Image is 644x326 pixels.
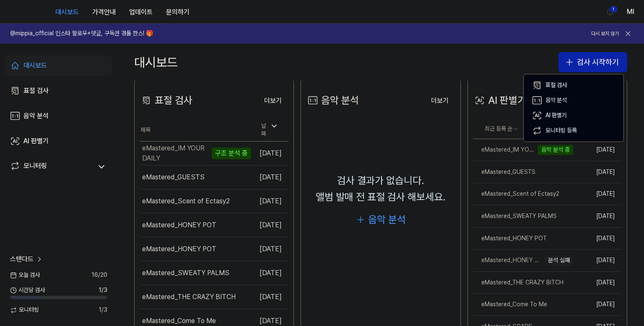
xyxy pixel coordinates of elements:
[473,161,573,183] a: eMastered_GUESTS
[23,60,47,71] div: 대시보드
[5,55,112,76] a: 대시보드
[573,227,622,250] td: [DATE]
[527,78,620,93] button: 표절 검사
[527,108,620,123] button: AI 판별기
[142,292,236,302] div: eMastered_THE CRAZY BITCH
[251,141,288,165] td: [DATE]
[316,173,446,205] div: 검사 결과가 없습니다. 앨범 발매 전 표절 검사 해보세요.
[91,271,107,279] span: 16 / 20
[545,81,567,89] div: 표절 검사
[473,228,573,250] a: eMastered_HONEY POT
[10,271,40,279] span: 오늘 검사
[368,212,406,228] div: 음악 분석
[605,7,615,17] img: 알림
[251,285,288,309] td: [DATE]
[140,92,192,108] div: 표절 검사
[473,139,573,161] a: eMastered_IM YOUR DAILY음악 분석 중
[545,96,567,105] div: 음악 분석
[10,286,45,294] span: 시간당 검사
[573,250,622,272] td: [DATE]
[251,213,288,237] td: [DATE]
[591,30,619,37] button: 다시 보지 않기
[356,212,406,228] button: 음악 분석
[609,6,618,13] div: 1
[257,92,288,109] button: 더보기
[603,5,617,18] button: 알림1
[306,92,359,108] div: 음악 분석
[142,143,210,163] div: eMastered_IM YOUR DAILY
[573,205,622,228] td: [DATE]
[10,254,34,264] span: 스탠다드
[5,81,112,101] a: 표절 검사
[251,165,288,189] td: [DATE]
[473,300,547,309] div: eMastered_Come To Me
[142,172,205,182] div: eMastered_GUESTS
[23,111,49,121] div: 음악 분석
[573,294,622,316] td: [DATE]
[134,52,178,72] div: 대시보드
[251,237,288,261] td: [DATE]
[10,8,40,15] img: logo
[573,183,622,205] td: [DATE]
[10,29,153,38] h1: @mippia_official 인스타 팔로우+댓글, 구독권 경품 찬스! 🎁
[424,92,455,109] a: 더보기
[545,126,577,135] div: 모니터링 등록
[122,0,159,24] a: 업데이트
[545,255,573,266] div: 분석 실패
[473,205,573,227] a: eMastered_SWEATY PALMS
[142,196,230,206] div: eMastered_Scent of Ectasy2
[473,256,543,265] div: eMastered_HONEY POT
[10,161,92,173] a: 모니터링
[473,146,536,154] div: eMastered_IM YOUR DAILY
[23,136,49,146] div: AI 판별기
[99,286,107,294] span: 1 / 3
[473,92,526,108] div: AI 판별기
[159,4,196,21] button: 문의하기
[10,306,39,314] span: 모니터링
[538,145,573,155] div: 음악 분석 중
[473,279,563,287] div: eMastered_THE CRAZY BITCH
[10,254,44,264] a: 스탠다드
[142,316,216,326] div: eMastered_Come To Me
[212,147,251,159] div: 구조 분석 중
[258,119,282,141] div: 날짜
[573,139,622,161] td: [DATE]
[573,161,622,183] td: [DATE]
[473,250,573,271] a: eMastered_HONEY POT분석 실패
[142,220,216,230] div: eMastered_HONEY POT
[140,119,251,142] th: 제목
[527,93,620,108] button: 음악 분석
[23,86,49,96] div: 표절 검사
[86,4,122,21] button: 가격안내
[473,212,557,221] div: eMastered_SWEATY PALMS
[99,306,107,314] span: 1 / 3
[473,183,573,205] a: eMastered_Scent of Ectasy2
[251,189,288,213] td: [DATE]
[5,131,112,151] a: AI 판별기
[424,92,455,109] button: 더보기
[473,234,547,243] div: eMastered_HONEY POT
[122,4,159,21] button: 업데이트
[5,106,112,126] a: 음악 분석
[23,161,47,173] div: 모니터링
[473,272,573,294] a: eMastered_THE CRAZY BITCH
[473,190,559,198] div: eMastered_Scent of Ectasy2
[573,271,622,294] td: [DATE]
[473,294,573,315] a: eMastered_Come To Me
[545,111,567,120] div: AI 판별기
[142,268,229,278] div: eMastered_SWEATY PALMS
[142,244,216,254] div: eMastered_HONEY POT
[527,123,620,138] button: 모니터링 등록
[627,7,634,17] button: Ml
[558,52,627,72] button: 검사 시작하기
[473,168,535,176] div: eMastered_GUESTS
[49,4,86,21] button: 대시보드
[251,261,288,285] td: [DATE]
[257,92,288,109] a: 더보기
